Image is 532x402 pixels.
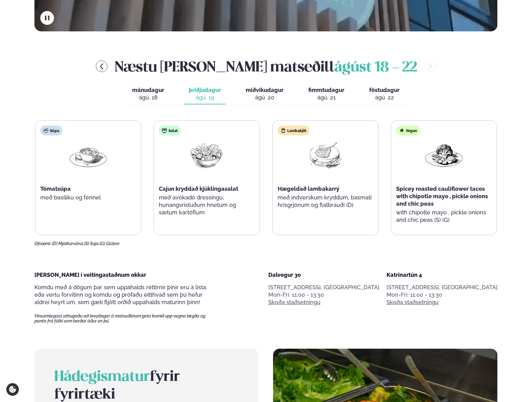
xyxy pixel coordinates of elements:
[278,194,373,209] p: með indverskum kryddum, basmati hrísgrjónum og flatbrauði (D)
[278,126,310,135] div: Lambakjöt
[387,291,498,299] div: Mon-Fri: 11:00 - 13:30
[387,299,439,306] a: Skoða staðsetningu
[303,84,349,104] button: fimmtudagur ágú. 21
[6,383,19,396] a: Cookie settings
[396,185,488,207] span: Spicey roasted cauliflower tacos with chipotle mayo , pickle onions and chic peas
[387,271,498,279] div: Katrínartún 4
[306,140,345,169] img: Lamb-Meat.png
[132,87,164,93] span: mánudagur
[278,185,339,192] span: Hægeldað lambakarrý
[241,84,288,104] button: miðvikudagur ágú. 20
[68,140,108,169] img: Soup.png
[132,94,164,101] div: ágú. 18
[34,272,146,278] span: [PERSON_NAME] í veitingastaðnum okkar
[34,284,207,305] span: Komdu með á dögum þar sem uppáhalds réttirnir þínir eru á lista, eða vertu forvitinn og komdu og ...
[159,194,254,216] p: með avókadó dressingu, hunangsristuðum hnetum og sætum kartöflum
[127,84,169,104] button: mánudagur ágú. 18
[100,241,119,246] span: (G) Glúten
[189,87,221,93] span: þriðjudagur
[399,128,404,133] img: Vegan.svg
[334,61,417,75] span: ágúst 18 - 22
[246,94,284,101] div: ágú. 20
[159,126,181,135] div: Salat
[84,241,100,246] span: (S) Soja,
[396,209,492,224] p: with chipotle mayo , pickle onions and chic peas (S) (G)
[43,128,48,133] img: soup.svg
[54,370,150,384] span: Hádegismatur
[52,241,84,246] span: (D) Mjólkurvörur,
[308,94,344,101] div: ágú. 21
[268,291,379,299] div: Mon-Fri: 11:00 - 13:30
[387,284,498,291] p: [STREET_ADDRESS], [GEOGRAPHIC_DATA]
[96,61,107,72] button: menu-btn-left
[364,84,405,104] button: föstudagur ágú. 22
[424,140,464,169] img: Vegan.png
[162,128,167,133] img: salad.svg
[187,140,226,169] img: Salad.png
[40,185,71,192] span: Tómatsúpa
[369,94,400,101] div: ágú. 22
[268,284,379,291] p: [STREET_ADDRESS], [GEOGRAPHIC_DATA]
[189,94,221,101] div: ágú. 19
[115,56,417,76] h2: Næstu [PERSON_NAME] matseðill
[369,87,400,93] span: föstudagur
[424,61,436,72] button: menu-btn-right
[34,313,216,323] span: Vinsamlegast athugaðu að breytingar á matseðlinum geta komið upp vegna birgða og panta frá fólki ...
[308,87,344,93] span: fimmtudagur
[268,299,320,306] a: Skoða staðsetningu
[34,241,51,246] span: Ofnæmi:
[40,194,136,201] p: með basiliku og fennel
[246,87,284,93] span: miðvikudagur
[281,128,286,133] img: Lamb.svg
[40,126,62,135] div: Súpa
[159,185,238,192] span: Cajun kryddað kjúklingasalat
[268,271,379,279] div: Dalvegur 30
[396,126,420,135] div: Vegan
[184,84,226,104] button: þriðjudagur ágú. 19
